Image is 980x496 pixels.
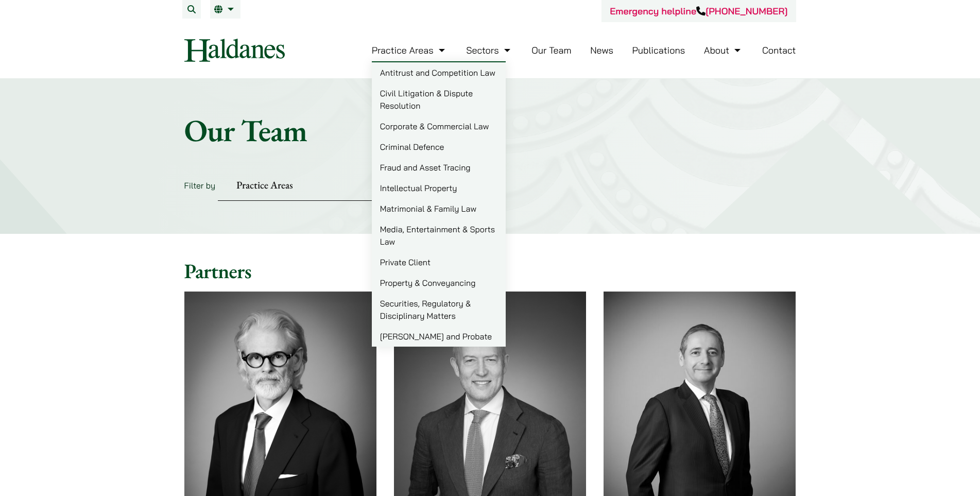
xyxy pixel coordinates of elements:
a: Criminal Defence [372,136,506,157]
a: Emergency helpline[PHONE_NUMBER] [610,5,787,17]
a: Contact [762,44,796,56]
a: Securities, Regulatory & Disciplinary Matters [372,293,506,326]
a: Antitrust and Competition Law [372,62,506,83]
label: Filter by [184,180,216,191]
a: Publications [632,44,685,56]
a: Civil Litigation & Dispute Resolution [372,83,506,116]
a: Private Client [372,252,506,272]
a: Sectors [466,44,512,56]
a: EN [214,5,236,13]
a: [PERSON_NAME] and Probate [372,326,506,347]
a: Intellectual Property [372,178,506,198]
h2: Partners [184,259,796,283]
a: Media, Entertainment & Sports Law [372,219,506,252]
a: Corporate & Commercial Law [372,116,506,136]
a: Practice Areas [372,44,448,56]
h1: Our Team [184,112,796,149]
a: Matrimonial & Family Law [372,198,506,219]
a: About [704,44,743,56]
img: Logo of Haldanes [184,39,285,62]
a: Property & Conveyancing [372,272,506,293]
a: Fraud and Asset Tracing [372,157,506,178]
a: News [590,44,613,56]
a: Our Team [531,44,571,56]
